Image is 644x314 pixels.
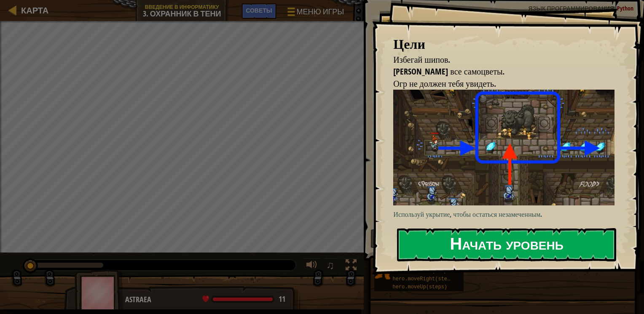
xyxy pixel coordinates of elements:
[393,210,621,219] p: Используй укрытие, чтобы остаться незамеченным.
[383,54,612,66] li: Избегай шипов.
[392,284,447,290] span: hero.moveUp(steps)
[374,268,390,284] img: portrait.png
[21,5,48,16] span: Карта
[397,228,616,261] button: Начать уровень
[393,66,504,77] span: [PERSON_NAME] все самоцветы.
[303,258,320,275] button: Регулировать громкость
[125,294,292,305] div: Astraea
[246,6,272,14] span: Советы
[393,35,614,54] div: Цели
[325,258,339,275] button: ♫
[297,6,344,17] span: Меню игры
[393,90,621,205] img: Тень охраны
[370,229,632,248] button: Запустить
[393,78,496,89] span: Огр не должен тебя увидеть.
[393,54,450,65] span: Избегай шипов.
[281,3,349,23] button: Меню игры
[343,258,360,275] button: Переключить полноэкранный режим
[326,259,335,271] span: ♫
[383,66,612,78] li: Собери все самоцветы.
[279,294,285,304] span: 11
[17,5,48,16] a: Карта
[202,295,285,303] div: health: 11 / 11
[383,78,612,90] li: Огр не должен тебя увидеть.
[392,276,456,282] span: hero.moveRight(steps)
